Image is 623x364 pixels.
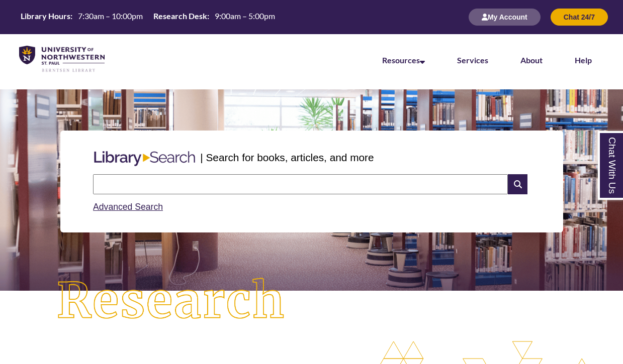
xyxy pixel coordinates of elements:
img: Research [31,253,312,350]
span: 9:00am – 5:00pm [215,11,275,21]
th: Library Hours: [17,11,74,22]
a: Advanced Search [93,202,163,212]
i: Search [508,174,527,194]
p: | Search for books, articles, and more [200,150,374,165]
a: Chat 24/7 [551,13,608,21]
img: Libary Search [89,147,200,170]
a: Resources [382,55,425,65]
a: Hours Today [17,11,279,24]
a: About [520,55,543,65]
button: My Account [469,9,541,26]
img: UNWSP Library Logo [19,46,105,73]
table: Hours Today [17,11,279,23]
button: Chat 24/7 [551,9,608,26]
th: Research Desk: [149,11,211,22]
a: My Account [469,13,541,21]
a: Services [457,55,488,65]
a: Help [575,55,592,65]
span: 7:30am – 10:00pm [78,11,143,21]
